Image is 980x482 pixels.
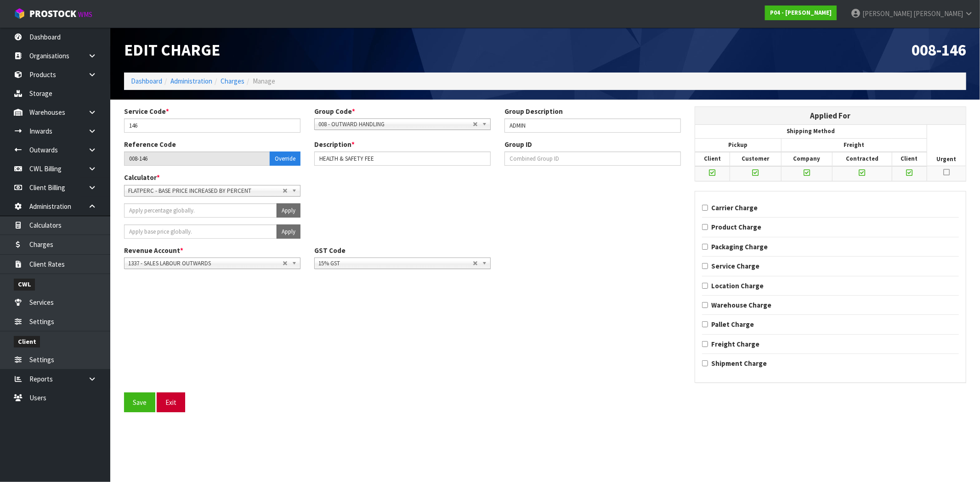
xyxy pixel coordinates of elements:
[702,263,708,269] input: Service Charge
[131,77,162,85] a: Dashboard
[504,118,681,133] input: Group Description
[504,140,532,149] label: Group ID
[695,125,927,138] th: Shipping Method
[124,246,183,255] label: Revenue Account
[695,138,782,152] th: Pickup
[253,77,275,85] span: Manage
[314,106,355,116] label: Group Code
[892,152,927,166] th: Client
[832,152,892,166] th: Contracted
[782,152,833,166] th: Company
[913,9,963,18] span: [PERSON_NAME]
[270,151,300,166] button: Override
[14,8,25,19] img: cube-alt.png
[124,118,300,133] input: Service Code
[927,125,966,166] th: Urgent
[912,40,966,60] span: 008-146
[702,224,708,230] input: Product Charge
[124,106,169,116] label: Service Code
[314,151,491,166] input: Description
[170,77,212,85] a: Administration
[29,8,76,20] span: ProStock
[702,112,959,120] h3: Applied For
[124,392,155,412] button: Save
[124,203,277,218] input: Apply percentage globally.
[221,77,244,85] a: Charges
[14,279,35,290] span: CWL
[702,341,708,347] input: Freight Charge
[702,321,708,327] input: Pallet Charge
[702,244,708,250] input: Packaging Charge
[782,138,927,152] th: Freight
[318,258,473,269] span: 15% GST
[124,40,220,60] span: Edit Charge
[711,281,764,290] strong: Location Charge
[314,140,355,149] label: Description
[277,224,300,239] button: Apply
[157,392,185,412] button: Exit
[128,258,283,269] span: 1337 - SALES LABOUR OUTWARDS
[504,106,563,116] label: Group Description
[504,151,681,166] input: Combined Group ID
[862,9,912,18] span: [PERSON_NAME]
[711,340,759,348] strong: Freight Charge
[702,205,708,211] input: Carrier Charge
[711,242,768,251] strong: Packaging Charge
[770,9,832,17] strong: P04 - [PERSON_NAME]
[128,185,283,196] span: FLATPERC - BASE PRICE INCREASED BY PERCENT
[124,140,176,149] label: Reference Code
[318,119,473,130] span: 008 - OUTWARD HANDLING
[124,151,270,166] input: Reference Code
[702,283,708,289] input: Location Charge
[124,224,277,239] input: Apply base price globally.
[711,359,767,368] strong: Shipment Charge
[78,10,92,19] small: WMS
[711,301,771,309] strong: Warehouse Charge
[124,173,160,182] label: Calculator
[695,152,730,166] th: Client
[711,223,761,231] strong: Product Charge
[730,152,781,166] th: Customer
[277,203,300,218] button: Apply
[765,6,837,20] a: P04 - [PERSON_NAME]
[711,203,758,212] strong: Carrier Charge
[314,246,346,255] label: GST Code
[702,302,708,308] input: Warehouse Charge
[702,360,708,366] input: Shipment Charge
[711,262,759,270] strong: Service Charge
[14,336,40,347] span: Client
[711,320,754,329] strong: Pallet Charge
